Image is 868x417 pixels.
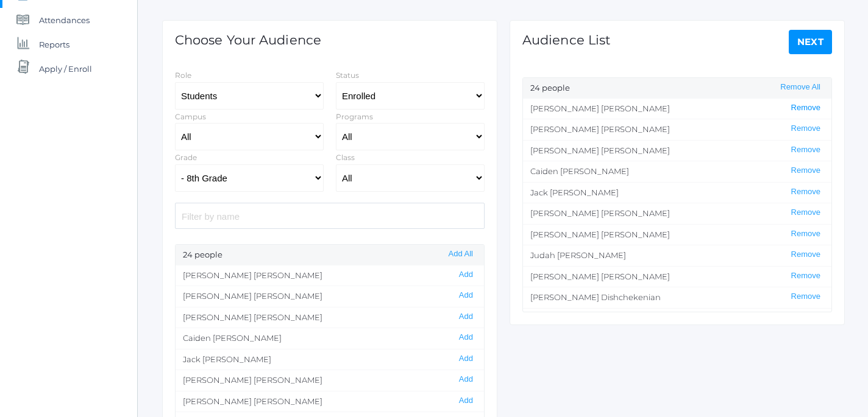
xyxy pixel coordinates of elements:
li: [PERSON_NAME] [PERSON_NAME] [523,224,831,245]
div: 24 people [176,245,484,265]
button: Remove [788,271,824,281]
li: Karis [PERSON_NAME] [523,308,831,329]
button: Add [455,396,477,406]
a: Next [789,30,833,54]
button: Remove [788,145,824,155]
div: 24 people [523,78,831,99]
li: [PERSON_NAME] [PERSON_NAME] [176,265,484,286]
li: [PERSON_NAME] [PERSON_NAME] [523,203,831,224]
h1: Audience List [522,33,611,47]
button: Add [455,354,477,364]
li: [PERSON_NAME] [PERSON_NAME] [523,99,831,119]
button: Remove [788,124,824,134]
li: [PERSON_NAME] [PERSON_NAME] [523,266,831,287]
li: [PERSON_NAME] [PERSON_NAME] [523,119,831,140]
label: Role [175,71,191,80]
button: Remove [788,250,824,260]
button: Remove [788,292,824,302]
button: Add [455,312,477,322]
span: Reports [39,32,69,57]
button: Remove [788,187,824,197]
li: Caiden [PERSON_NAME] [523,161,831,182]
li: [PERSON_NAME] [PERSON_NAME] [176,391,484,412]
li: [PERSON_NAME] [PERSON_NAME] [523,140,831,161]
button: Add [455,290,477,301]
button: Add [455,374,477,385]
button: Remove [788,208,824,218]
li: Judah [PERSON_NAME] [523,245,831,266]
h1: Choose Your Audience [175,33,321,47]
li: [PERSON_NAME] [PERSON_NAME] [176,370,484,391]
label: Class [336,153,355,162]
button: Remove All [777,82,824,93]
button: Add All [445,249,477,259]
li: Jack [PERSON_NAME] [176,349,484,370]
li: Caiden [PERSON_NAME] [176,328,484,349]
li: [PERSON_NAME] [PERSON_NAME] [176,286,484,307]
li: [PERSON_NAME] Dishchekenian [523,287,831,308]
span: Attendances [39,8,90,32]
span: Apply / Enroll [39,57,92,81]
label: Status [336,71,359,80]
button: Remove [788,166,824,176]
label: Campus [175,112,206,121]
button: Add [455,270,477,280]
li: [PERSON_NAME] [PERSON_NAME] [176,307,484,328]
button: Remove [788,103,824,113]
label: Programs [336,112,373,121]
button: Add [455,332,477,343]
button: Remove [788,229,824,239]
label: Grade [175,153,197,162]
input: Filter by name [175,203,485,229]
li: Jack [PERSON_NAME] [523,182,831,203]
